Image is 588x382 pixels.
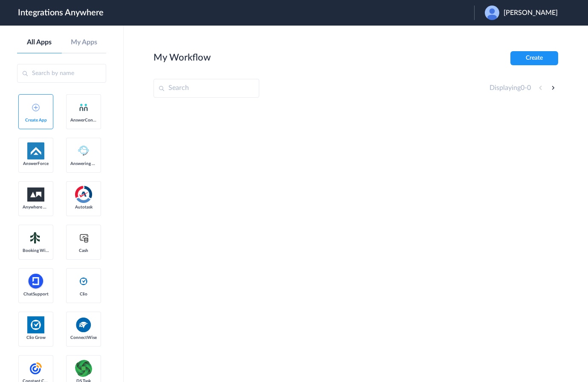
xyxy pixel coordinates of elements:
[75,186,92,203] img: autotask.png
[490,84,531,92] h4: Displaying -
[27,273,44,290] img: chatsupport-icon.svg
[154,79,259,98] input: Search
[23,118,49,123] span: Create App
[70,205,97,210] span: Autotask
[17,64,106,83] input: Search by name
[504,9,558,17] span: [PERSON_NAME]
[27,142,44,159] img: af-app-logo.svg
[23,161,49,166] span: AnswerForce
[527,84,531,91] span: 0
[32,104,40,111] img: add-icon.svg
[78,233,89,243] img: cash-logo.svg
[27,230,44,246] img: Setmore_Logo.svg
[75,142,92,159] img: Answering_service.png
[70,292,97,297] span: Clio
[27,188,44,202] img: aww.png
[23,205,49,210] span: Anywhere Works
[23,248,49,253] span: Booking Widget
[23,335,49,340] span: Clio Grow
[78,276,89,286] img: clio-logo.svg
[78,102,89,113] img: answerconnect-logo.svg
[154,52,211,63] h2: My Workflow
[18,8,104,18] h1: Integrations Anywhere
[70,335,97,340] span: ConnectWise
[75,316,92,333] img: connectwise.png
[70,248,97,253] span: Cash
[70,118,97,123] span: AnswerConnect
[485,6,499,20] img: user.png
[510,51,558,65] button: Create
[27,316,44,333] img: Clio.jpg
[17,38,62,46] a: All Apps
[62,38,107,46] a: My Apps
[75,360,92,377] img: distributedSource.png
[23,292,49,297] span: ChatSupport
[70,161,97,166] span: Answering Service
[27,360,44,377] img: constant-contact.svg
[521,84,524,91] span: 0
